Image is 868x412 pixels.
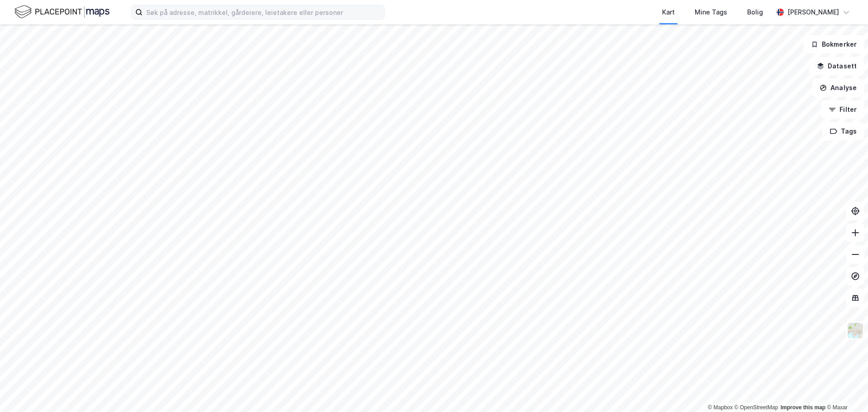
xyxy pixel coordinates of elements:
div: [PERSON_NAME] [787,7,839,18]
input: Søk på adresse, matrikkel, gårdeiere, leietakere eller personer [143,5,384,19]
iframe: Chat Widget [823,369,868,412]
div: Kart [662,7,675,18]
div: Kontrollprogram for chat [823,369,868,412]
div: Bolig [747,7,763,18]
img: logo.f888ab2527a4732fd821a326f86c7f29.svg [14,4,110,20]
div: Mine Tags [695,7,727,18]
